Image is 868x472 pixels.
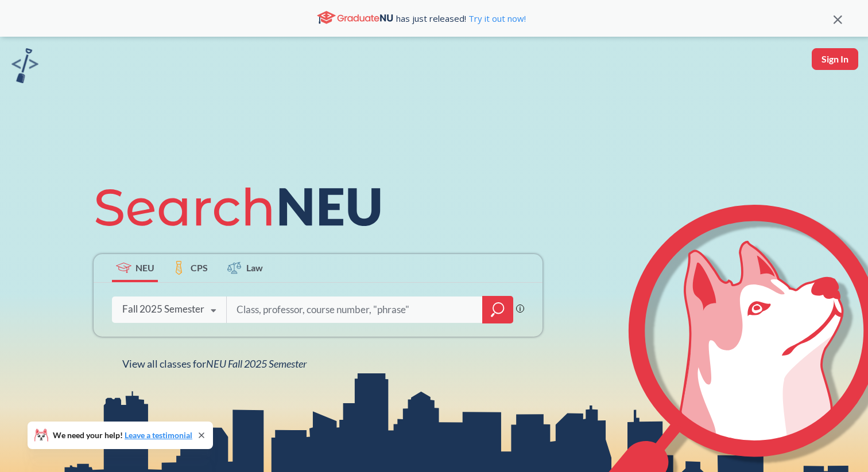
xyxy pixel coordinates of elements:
span: Law [246,261,263,274]
span: View all classes for [122,357,307,370]
div: Fall 2025 Semester [122,303,204,315]
svg: magnifying glass [491,302,505,318]
span: CPS [191,261,208,274]
div: magnifying glass [482,296,513,323]
span: We need your help! [53,431,192,439]
span: NEU [135,261,154,274]
span: has just released! [396,12,526,25]
a: Try it out now! [466,13,526,24]
input: Class, professor, course number, "phrase" [235,298,474,322]
span: NEU Fall 2025 Semester [206,357,307,370]
a: Leave a testimonial [125,430,192,440]
a: sandbox logo [11,48,38,87]
button: Sign In [812,48,858,70]
img: sandbox logo [11,48,38,83]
